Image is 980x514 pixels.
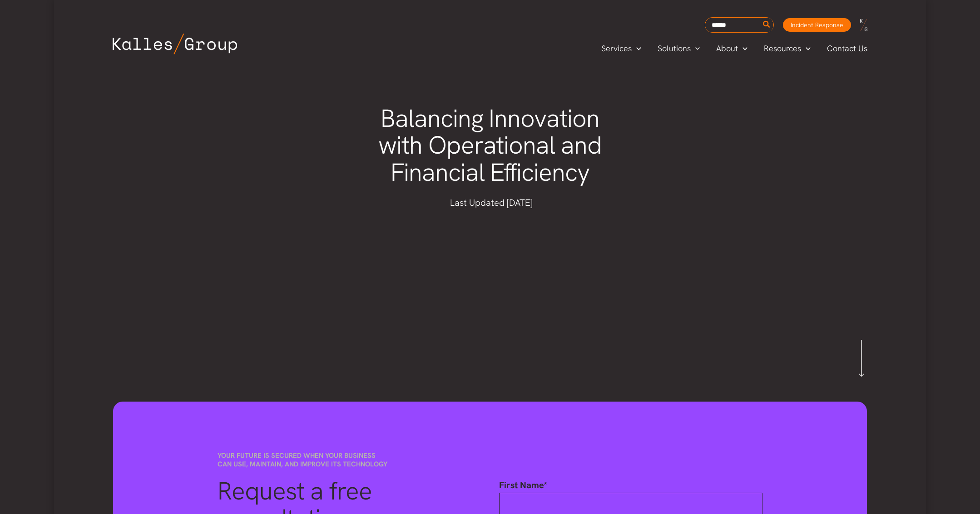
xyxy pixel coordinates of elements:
[632,42,641,55] span: Menu Toggle
[738,42,747,55] span: Menu Toggle
[708,42,756,55] a: AboutMenu Toggle
[317,105,663,187] h1: Balancing Innovation with Operational and Financial Efficiency
[649,42,708,55] a: SolutionsMenu Toggle
[761,18,772,32] button: Search
[756,42,819,55] a: ResourcesMenu Toggle
[691,42,700,55] span: Menu Toggle
[593,41,876,56] nav: Primary Site Navigation
[499,479,544,491] span: First Name
[819,42,876,55] a: Contact Us
[783,18,851,32] a: Incident Response
[218,451,387,469] span: Your future is secured when your business can use, maintain, and improve its technology
[450,197,533,209] span: Last Updated [DATE]
[658,42,691,55] span: Solutions
[601,42,632,55] span: Services
[593,42,649,55] a: ServicesMenu Toggle
[827,42,867,55] span: Contact Us
[113,34,237,54] img: Kalles Group
[317,228,663,297] iframe: Spotify Embed: Leadership - Balancing Innovation with Operational & Financial Efficiency
[764,42,801,55] span: Resources
[716,42,738,55] span: About
[801,42,811,55] span: Menu Toggle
